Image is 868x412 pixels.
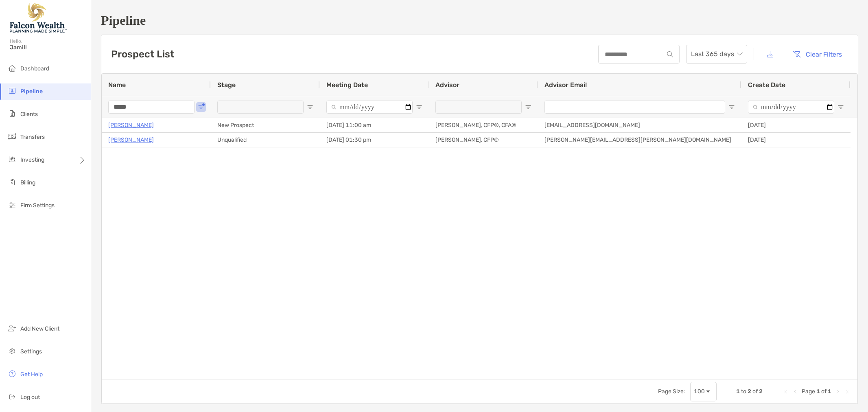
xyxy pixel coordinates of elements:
[217,81,236,89] span: Stage
[658,388,685,395] div: Page Size:
[108,101,195,114] input: Name Filter Input
[538,118,741,132] div: [EMAIL_ADDRESS][DOMAIN_NAME]
[20,348,42,355] span: Settings
[690,382,717,401] div: Page Size
[108,81,126,89] span: Name
[211,133,320,147] div: Unqualified
[198,104,204,110] button: Open Filter Menu
[7,392,17,401] img: logout icon
[7,177,17,187] img: billing icon
[816,388,820,395] span: 1
[802,388,815,395] span: Page
[782,388,789,395] div: First Page
[10,3,67,33] img: Falcon Wealth Planning Logo
[429,133,538,147] div: [PERSON_NAME], CFP®
[837,104,844,110] button: Open Filter Menu
[320,133,429,147] div: [DATE] 01:30 pm
[416,104,422,110] button: Open Filter Menu
[20,111,38,118] span: Clients
[20,65,49,72] span: Dashboard
[20,179,35,186] span: Billing
[435,81,459,89] span: Advisor
[786,45,848,63] button: Clear Filters
[20,202,55,209] span: Firm Settings
[20,88,43,95] span: Pipeline
[741,133,851,147] div: [DATE]
[759,388,763,395] span: 2
[748,101,834,114] input: Create Date Filter Input
[307,104,313,110] button: Open Filter Menu
[111,48,174,60] h3: Prospect List
[792,388,798,395] div: Previous Page
[741,388,746,395] span: to
[20,371,43,378] span: Get Help
[320,118,429,132] div: [DATE] 11:00 am
[7,131,17,141] img: transfers icon
[667,51,673,57] img: input icon
[326,81,368,89] span: Meeting Date
[10,44,86,51] span: Jamil!
[748,81,785,89] span: Create Date
[7,200,17,210] img: firm-settings icon
[752,388,758,395] span: of
[844,388,851,395] div: Last Page
[538,133,741,147] div: [PERSON_NAME][EMAIL_ADDRESS][PERSON_NAME][DOMAIN_NAME]
[544,101,725,114] input: Advisor Email Filter Input
[694,388,705,395] div: 100
[101,13,858,28] h1: Pipeline
[20,156,44,163] span: Investing
[108,120,154,130] a: [PERSON_NAME]
[211,118,320,132] div: New Prospect
[108,135,154,145] a: [PERSON_NAME]
[821,388,826,395] span: of
[20,325,59,332] span: Add New Client
[7,109,17,118] img: clients icon
[7,63,17,73] img: dashboard icon
[736,388,740,395] span: 1
[20,394,40,401] span: Log out
[525,104,531,110] button: Open Filter Menu
[748,388,751,395] span: 2
[691,45,742,63] span: Last 365 days
[7,154,17,164] img: investing icon
[728,104,735,110] button: Open Filter Menu
[7,346,17,356] img: settings icon
[7,323,17,333] img: add_new_client icon
[326,101,413,114] input: Meeting Date Filter Input
[7,86,17,96] img: pipeline icon
[741,118,851,132] div: [DATE]
[20,134,45,140] span: Transfers
[835,388,841,395] div: Next Page
[544,81,587,89] span: Advisor Email
[7,369,17,379] img: get-help icon
[429,118,538,132] div: [PERSON_NAME], CFP®, CFA®
[828,388,831,395] span: 1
